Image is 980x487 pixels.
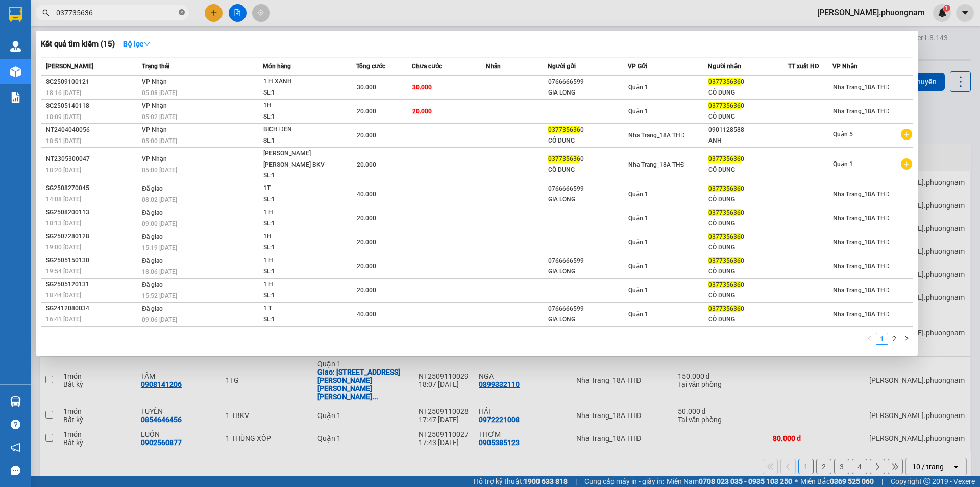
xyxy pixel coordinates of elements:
span: 037735636 [548,126,580,133]
span: 40.000 [357,191,376,198]
div: CÔ DUNG [708,87,788,98]
span: VP Nhận [142,78,167,85]
div: 1 H XANH [263,76,340,87]
div: CÔ DUNG [708,242,788,253]
div: 0 [708,231,788,242]
strong: Bộ lọc [123,40,151,48]
span: notification [11,443,20,452]
span: plus-circle [901,129,912,140]
span: 037735636 [708,78,741,85]
span: Nha Trang_18A THĐ [833,263,890,270]
span: 05:08 [DATE] [142,89,177,97]
div: NT2404040056 [46,125,139,135]
span: Quận 5 [833,131,853,138]
div: 1 H [263,255,340,266]
div: GIA LONG [548,87,627,98]
span: 20.000 [357,263,376,270]
span: 037735636 [708,185,741,192]
span: Người nhận [708,63,741,70]
span: 037735636 [708,305,741,312]
div: SG2508200113 [46,207,139,218]
li: Previous Page [864,333,876,345]
span: TT xuất HĐ [788,63,819,70]
span: search [42,9,50,16]
span: 40.000 [357,311,376,318]
span: Đã giao [142,185,163,192]
span: Nha Trang_18A THĐ [628,132,685,139]
div: 0901128588 [708,125,788,135]
div: CÔ DUNG [548,135,627,146]
span: Nhãn [486,63,501,70]
span: 05:00 [DATE] [142,137,177,145]
div: 0766666599 [548,304,627,314]
span: 15:52 [DATE] [142,292,177,299]
div: SL: 1 [263,266,340,277]
div: SL: 1 [263,111,340,123]
div: NT2305300047 [46,154,139,165]
span: VP Nhận [142,102,167,109]
span: 037735636 [708,102,741,109]
span: 08:02 [DATE] [142,196,177,203]
li: Next Page [900,333,913,345]
span: down [143,40,151,48]
div: 0 [708,280,788,290]
span: VP Nhận [832,63,857,70]
button: right [900,333,913,345]
div: 0 [708,154,788,165]
span: 037735636 [708,281,741,288]
div: SG2505120131 [46,279,139,290]
div: SL: 1 [263,170,340,181]
img: warehouse-icon [10,41,21,52]
span: Quận 1 [833,160,853,168]
div: SG2412080034 [46,303,139,314]
div: 1H [263,231,340,242]
span: right [903,335,910,341]
div: 0 [708,304,788,314]
li: 1 [876,333,888,345]
span: Quận 1 [628,215,648,222]
span: 14:08 [DATE] [46,196,81,203]
div: SL: 1 [263,314,340,326]
a: 2 [889,333,900,344]
span: Món hàng [263,63,291,70]
span: Tổng cước [356,63,385,70]
div: CÔ DUNG [708,111,788,122]
img: logo-vxr [9,7,22,22]
span: Quận 1 [628,84,648,91]
span: 20.000 [357,161,376,168]
span: 037735636 [708,257,741,264]
span: Chưa cước [412,63,442,70]
span: close-circle [179,8,185,18]
span: 18:44 [DATE] [46,292,81,299]
div: CÔ DUNG [708,314,788,325]
div: 0 [548,125,627,135]
span: VP Nhận [142,155,167,163]
span: 30.000 [357,84,376,91]
span: 09:06 [DATE] [142,316,177,323]
span: 037735636 [708,209,741,216]
span: Nha Trang_18A THĐ [628,161,685,168]
span: Trạng thái [142,63,169,70]
span: question-circle [11,420,20,429]
button: left [864,333,876,345]
span: Đã giao [142,257,163,264]
span: 05:00 [DATE] [142,167,177,174]
div: 0 [708,183,788,194]
div: ANH [708,135,788,146]
span: message [11,466,20,475]
span: 18:06 [DATE] [142,268,177,275]
span: Quận 1 [628,263,648,270]
span: 20.000 [357,132,376,139]
span: 037735636 [708,155,741,163]
div: 0766666599 [548,77,627,87]
span: Đã giao [142,305,163,312]
span: 18:20 [DATE] [46,167,81,174]
div: GIA LONG [548,314,627,325]
span: 15:19 [DATE] [142,244,177,251]
div: 0 [708,207,788,218]
div: SG2508270045 [46,183,139,194]
span: 18:13 [DATE] [46,220,81,227]
div: CÔ DUNG [708,266,788,277]
span: Nha Trang_18A THĐ [833,191,890,198]
span: 037735636 [548,155,580,163]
